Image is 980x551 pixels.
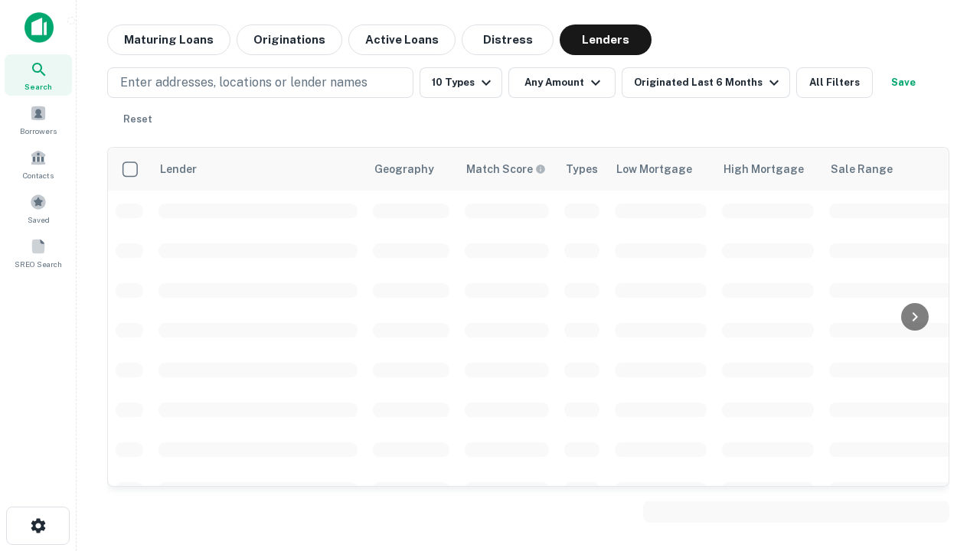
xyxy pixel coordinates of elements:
th: High Mortgage [714,148,822,191]
button: Reset [113,104,162,135]
th: Lender [151,148,365,191]
a: SREO Search [5,232,72,273]
a: Contacts [5,143,72,184]
a: Search [5,54,72,96]
span: SREO Search [15,258,62,270]
button: Maturing Loans [107,24,230,55]
button: 10 Types [420,67,502,98]
p: Enter addresses, locations or lender names [120,73,367,92]
iframe: Chat Widget [903,429,980,502]
button: Any Amount [508,67,616,98]
div: Capitalize uses an advanced AI algorithm to match your search with the best lender. The match sco... [466,161,546,178]
span: Search [24,80,52,93]
button: Distress [462,24,554,55]
button: Lenders [560,24,652,55]
span: Contacts [23,169,54,181]
button: Save your search to get updates of matches that match your search criteria. [879,67,928,98]
span: Saved [28,214,50,226]
div: High Mortgage [724,160,804,178]
div: Geography [374,160,434,178]
a: Saved [5,187,72,229]
th: Types [557,148,607,191]
th: Capitalize uses an advanced AI algorithm to match your search with the best lender. The match sco... [457,148,557,191]
div: Types [566,160,598,178]
button: Enter addresses, locations or lender names [107,67,413,98]
div: Lender [160,160,197,178]
th: Geography [365,148,457,191]
div: Originated Last 6 Months [634,73,783,92]
th: Low Mortgage [607,148,714,191]
button: Originations [237,24,342,55]
button: Active Loans [348,24,456,55]
button: Originated Last 6 Months [622,67,790,98]
button: All Filters [796,67,873,98]
span: Borrowers [20,125,57,137]
div: Low Mortgage [616,160,692,178]
th: Sale Range [822,148,959,191]
img: capitalize-icon.png [24,12,54,43]
div: Sale Range [831,160,893,178]
h6: Match Score [466,161,543,178]
a: Borrowers [5,99,72,140]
